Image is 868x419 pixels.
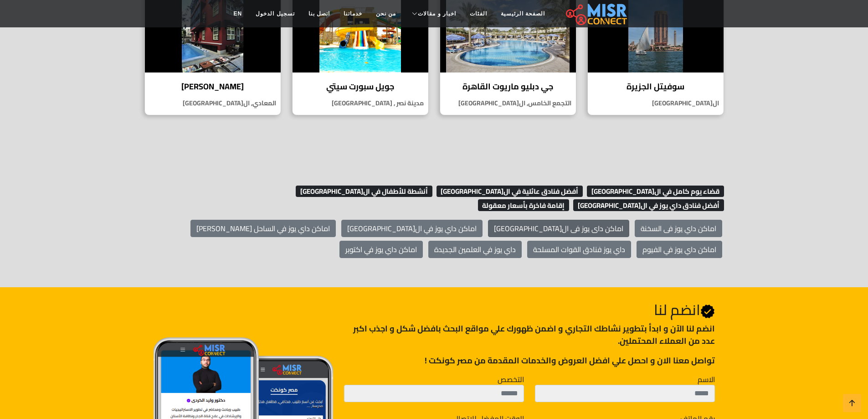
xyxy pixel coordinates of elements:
[498,374,524,385] label: التخصص
[440,98,576,108] p: التجمع الخامس, ال[GEOGRAPHIC_DATA]
[527,241,631,258] a: داي يوز فنادق القوات المسلحة
[588,98,724,108] p: ال[GEOGRAPHIC_DATA]
[418,10,456,18] span: اخبار و مقالات
[344,301,714,319] h2: انضم لنا
[344,322,714,347] p: انضم لنا اﻵن و ابدأ بتطوير نشاطك التجاري و اضمن ظهورك علي مواقع البحث بافضل شكل و اجذب اكبر عدد م...
[585,184,724,198] a: قضاء يوم كامل في ال[GEOGRAPHIC_DATA]
[476,198,570,212] a: إقامة فاخرة بأسعار معقولة
[302,5,337,22] a: اتصل بنا
[296,186,432,197] span: أنشطة للأطفال في ال[GEOGRAPHIC_DATA]
[463,5,494,22] a: الفئات
[145,98,281,108] p: المعادي, ال[GEOGRAPHIC_DATA]
[299,82,421,92] h4: جويل سبورت سيتي
[566,2,627,25] img: main.misr_connect
[587,186,724,197] span: قضاء يوم كامل في ال[GEOGRAPHIC_DATA]
[227,5,249,22] a: EN
[339,241,423,258] a: اماكن داي يوز في اكتوبر
[635,220,722,237] a: اماكن داي يوز فى السخنة
[698,374,715,385] label: الاسم
[341,220,483,237] a: اماكن داي يوز في ال[GEOGRAPHIC_DATA]
[152,82,274,92] h4: [PERSON_NAME]
[428,241,522,258] a: داي يوز في العلمين الجديدة
[494,5,552,22] a: الصفحة الرئيسية
[488,220,629,237] a: اماكن داى يوز فى ال[GEOGRAPHIC_DATA]
[573,199,724,211] span: أفضل فنادق داي يوز في ال[GEOGRAPHIC_DATA]
[447,82,569,92] h4: جي دبليو ماريوت القاهرة
[337,5,369,22] a: خدماتنا
[437,186,583,197] span: أفضل فنادق عائلية في ال[GEOGRAPHIC_DATA]
[700,304,715,319] svg: Verified account
[369,5,403,22] a: من نحن
[344,354,714,367] p: تواصل معنا الان و احصل علي افضل العروض والخدمات المقدمة من مصر كونكت !
[478,199,570,211] span: إقامة فاخرة بأسعار معقولة
[403,5,463,22] a: اخبار و مقالات
[637,241,722,258] a: اماكن داي يوز في الفيوم
[293,98,428,108] p: مدينة نصر , [GEOGRAPHIC_DATA]
[249,5,301,22] a: تسجيل الدخول
[595,82,717,92] h4: سوفيتل الجزيرة
[293,184,432,198] a: أنشطة للأطفال في ال[GEOGRAPHIC_DATA]
[571,198,724,212] a: أفضل فنادق داي يوز في ال[GEOGRAPHIC_DATA]
[434,184,583,198] a: أفضل فنادق عائلية في ال[GEOGRAPHIC_DATA]
[190,220,336,237] a: اماكن داي يوز في الساحل [PERSON_NAME]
